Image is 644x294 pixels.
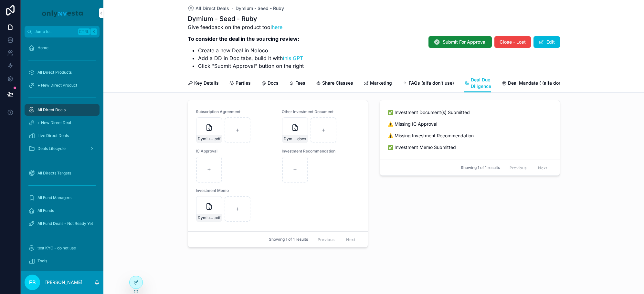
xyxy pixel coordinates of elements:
[37,221,93,226] span: All Fund Deals - Not Ready Yet
[236,5,284,12] a: Dymium - Seed - Ruby
[501,77,576,90] a: Deal Mandate ( (alfa don't use))
[188,36,299,42] strong: To consider the deal in the sourcing review:
[370,80,392,86] span: Marketing
[198,47,304,54] li: Create a new Deal in Noloco
[214,215,220,220] span: .pdf
[37,171,71,176] span: All Directs Targets
[214,136,220,142] span: .pdf
[296,136,306,142] span: .docx
[295,80,305,86] span: Fees
[388,144,552,151] span: ✅ Investment Memo Submitted
[316,77,353,90] a: Share Classes
[25,26,100,37] button: Jump to...CtrlK
[229,77,251,90] a: Parties
[41,8,83,18] img: App logo
[196,109,274,114] span: Subscription Agreement
[500,39,526,45] span: Close - Lost
[25,79,100,91] a: + New Direct Product
[25,143,100,154] a: Deals Lifecycle
[25,104,100,116] a: All Direct Deals
[35,29,76,34] span: Jump to...
[37,195,71,200] span: All Fund Managers
[29,278,36,286] span: EB
[45,279,82,286] p: [PERSON_NAME]
[402,77,454,90] a: FAQs (alfa don't use)
[461,165,500,170] span: Showing 1 of 1 results
[25,67,100,78] a: All Direct Products
[261,77,279,90] a: Docs
[364,77,392,90] a: Marketing
[284,136,296,142] span: Dymium---Convertible-Note-([DATE]-Maturity-Date)-(1)
[37,107,66,112] span: All Direct Deals
[443,39,487,45] span: Submit For Approval
[533,36,560,48] button: Edit
[21,37,103,271] div: scrollable content
[25,242,100,254] a: test KYC - do not use
[494,36,531,48] button: Close - Lost
[37,70,72,75] span: All Direct Products
[198,54,304,62] li: Add a DD in Doc tabs, build it with
[272,24,282,30] a: here
[194,80,219,86] span: Key Details
[37,45,48,50] span: Home
[37,120,71,125] span: + New Direct Deal
[196,149,274,154] span: IC Approval
[37,133,69,138] span: Live Direct Deals
[25,42,100,54] a: Home
[388,132,552,139] span: ⚠️ Missing Investment Recommendation
[289,77,305,90] a: Fees
[195,5,229,12] span: All Direct Deals
[25,117,100,129] a: + New Direct Deal
[37,208,54,213] span: All Funds
[25,205,100,216] a: All Funds
[25,167,100,179] a: All Directs Targets
[428,36,492,48] button: Submit For Approval
[25,255,100,267] a: Tools
[388,121,552,127] span: ⚠️ Missing IC Approval
[464,74,491,93] a: Deal Due Diligence
[37,83,77,88] span: + New Direct Product
[236,80,251,86] span: Parties
[508,80,576,86] span: Deal Mandate ( (alfa don't use))
[188,5,229,12] a: All Direct Deals
[198,215,214,220] span: Dymium-Investment-Memo
[282,149,360,154] span: Investment Recommendation
[282,109,360,114] span: Other Investment Document
[198,62,304,70] li: Click "Submit Approval" button on the right
[25,130,100,142] a: Live Direct Deals
[196,188,274,193] span: Investment Memo
[25,218,100,229] a: All Fund Deals - Not Ready Yet
[37,246,76,251] span: test KYC - do not use
[198,136,214,142] span: Dymium---A&R-Note-Purchase-Agreement-([DATE])-(1)
[188,77,219,90] a: Key Details
[78,28,90,35] span: Ctrl
[388,109,552,116] span: ✅ Investment Document(s) Submitted
[37,258,47,264] span: Tools
[283,55,303,61] a: this GPT
[409,80,454,86] span: FAQs (alfa don't use)
[91,29,96,34] span: K
[268,80,279,86] span: Docs
[188,14,304,23] h1: Dymium - Seed - Ruby
[188,23,304,31] p: Give feedback on the product tool
[471,77,491,89] span: Deal Due Diligence
[25,192,100,204] a: All Fund Managers
[322,80,353,86] span: Share Classes
[269,237,308,242] span: Showing 1 of 1 results
[37,146,66,151] span: Deals Lifecycle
